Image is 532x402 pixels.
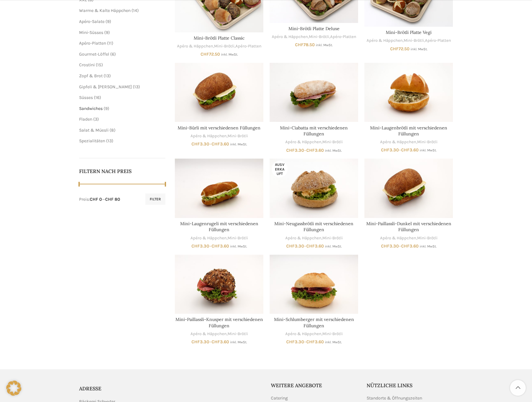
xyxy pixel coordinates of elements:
a: Apéro-Platten [330,34,356,40]
a: Mini-Paillassli-Dunkel mit verschiedenen Füllungen [366,221,451,233]
bdi: 3.60 [401,147,419,153]
bdi: 78.50 [295,42,315,47]
a: Standorte & Öffnungszeiten [367,395,423,401]
a: Apéro & Häppchen [191,235,227,241]
a: Salat & Müesli [79,128,109,133]
span: – [270,339,358,345]
span: 11 [109,41,112,46]
a: Mini-Brötli [417,139,438,145]
span: CHF 0 [90,197,102,202]
bdi: 3.30 [381,243,399,249]
span: 13 [105,73,109,79]
div: , , [270,34,358,40]
a: Mini-Ciabatta mit verschiedenen Füllungen [280,125,348,137]
span: CHF [191,141,200,147]
div: , [364,139,453,145]
a: Mini-Bürli mit verschiedenen Füllungen [175,63,263,122]
span: 16 [95,95,99,100]
a: Apéro & Häppchen [380,139,416,145]
a: Mini-Brötli Platte Vegi [386,30,432,35]
a: Apéro & Häppchen [272,34,308,40]
a: Mini-Brötli [417,235,438,241]
div: , , [175,43,263,49]
h5: Weitere Angebote [271,382,357,389]
span: CHF [381,147,390,153]
a: Mini-Laugenrugeli mit verschiedenen Füllungen [180,221,258,233]
small: inkl. MwSt. [420,148,437,152]
a: Mini-Schlumberger mit verschiedenen Füllungen [274,317,354,329]
a: Apéro-Salate [79,19,105,24]
bdi: 3.60 [212,243,229,249]
bdi: 72.50 [390,46,410,52]
a: Apéro & Häppchen [285,235,321,241]
bdi: 3.30 [286,148,304,153]
div: , [175,133,263,139]
span: CHF [286,339,295,345]
a: Spezialitäten [79,138,105,144]
span: – [175,141,263,147]
div: Preis: — [79,196,120,203]
span: CHF [201,52,209,57]
span: 13 [134,84,138,90]
bdi: 3.30 [381,147,399,153]
span: CHF [286,243,295,249]
small: inkl. MwSt. [325,244,342,248]
a: Apéro-Platten [79,41,106,46]
a: Mini-Brötli [322,139,343,145]
span: 8 [111,128,114,133]
span: CHF 80 [105,197,120,202]
div: , [175,331,263,337]
bdi: 3.30 [286,243,304,249]
a: Mini-Bürli mit verschiedenen Füllungen [178,125,261,131]
div: , , [364,38,453,44]
button: Filter [145,193,165,205]
small: inkl. MwSt. [411,47,427,51]
bdi: 72.50 [201,52,220,57]
div: , [364,235,453,241]
span: Süsses [79,95,93,100]
span: CHF [212,339,220,345]
small: inkl. MwSt. [221,52,238,57]
a: Mini-Brötli [214,43,234,49]
a: Mini-Brötli [322,331,343,337]
a: Apéro & Häppchen [285,331,321,337]
bdi: 3.60 [306,243,324,249]
span: CHF [212,243,220,249]
span: CHF [306,243,315,249]
a: Crostini [79,62,95,68]
span: 9 [107,19,110,24]
a: Mini-Brötli [322,235,343,241]
small: inkl. MwSt. [230,142,247,146]
span: 9 [106,30,108,35]
span: Ausverkauft [272,161,287,177]
span: CHF [381,243,390,249]
a: Sandwiches [79,106,103,111]
a: Apéro & Häppchen [380,235,416,241]
a: Mini-Paillassli-Dunkel mit verschiedenen Füllungen [364,159,453,218]
span: – [175,339,263,345]
span: CHF [286,148,295,153]
a: Mini-Laugenbrötli mit verschiedenen Füllungen [364,63,453,122]
a: Mini-Laugenbrötli mit verschiedenen Füllungen [370,125,447,137]
div: , [270,331,358,337]
bdi: 3.60 [212,141,229,147]
span: – [270,243,358,249]
a: Gipfeli & [PERSON_NAME] [79,84,132,90]
a: Mini-Brötli [228,235,248,241]
a: Apéro & Häppchen [285,139,321,145]
bdi: 3.30 [286,339,304,345]
a: Apéro & Häppchen [191,133,227,139]
span: 9 [105,106,108,111]
a: Mini-Brötli Platte Classic [194,35,245,41]
a: Mini-Paillassli-Knusper mit verschiedenen Füllungen [175,255,263,314]
a: Mini-Brötli [404,38,424,44]
small: inkl. MwSt. [420,244,437,248]
a: Apéro-Platten [235,43,261,49]
a: Mini-Paillassli-Knusper mit verschiedenen Füllungen [175,317,263,329]
span: 3 [95,117,97,122]
span: – [175,243,263,249]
